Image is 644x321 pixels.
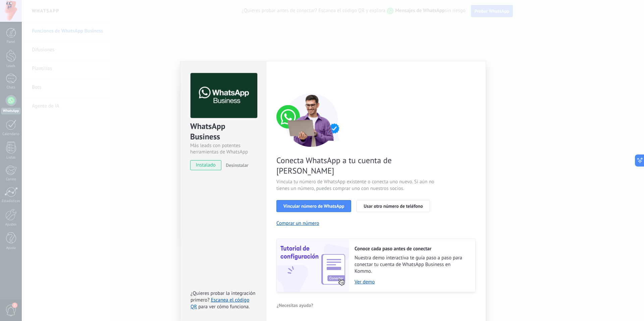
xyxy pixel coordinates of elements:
[191,73,257,118] img: logo_main.png
[276,220,319,227] button: Comprar un número
[276,93,347,147] img: connect number
[198,304,250,310] span: para ver cómo funciona.
[191,297,249,310] a: Escanea el código QR
[191,160,221,170] span: instalado
[364,204,423,208] span: Usar otro número de teléfono
[355,246,469,252] h2: Conoce cada paso antes de conectar
[276,300,314,310] button: ¿Necesitas ayuda?
[355,255,469,275] span: Nuestra demo interactiva te guía paso a paso para conectar tu cuenta de WhatsApp Business en Kommo.
[190,121,256,142] div: WhatsApp Business
[226,162,248,168] span: Desinstalar
[276,155,436,176] span: Conecta WhatsApp a tu cuenta de [PERSON_NAME]
[276,200,351,212] button: Vincular número de WhatsApp
[276,179,436,192] span: Vincula tu número de WhatsApp existente o conecta uno nuevo. Si aún no tienes un número, puedes c...
[357,200,430,212] button: Usar otro número de teléfono
[223,160,248,170] button: Desinstalar
[283,204,344,208] span: Vincular número de WhatsApp
[190,142,256,155] div: Más leads con potentes herramientas de WhatsApp
[191,290,256,303] span: ¿Quieres probar la integración primero?
[277,303,313,308] span: ¿Necesitas ayuda?
[355,279,469,285] a: Ver demo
